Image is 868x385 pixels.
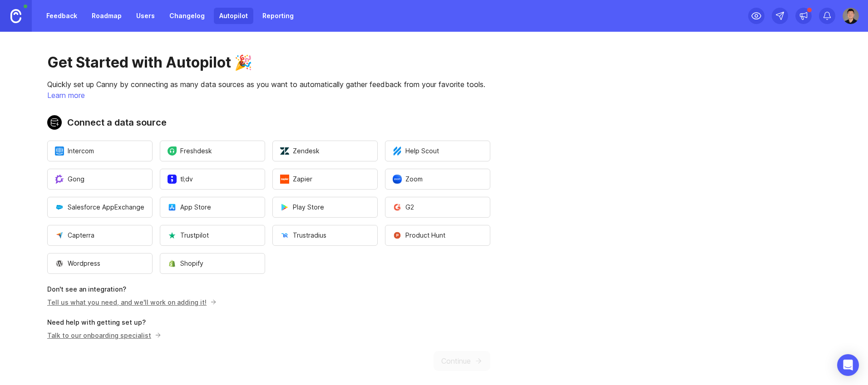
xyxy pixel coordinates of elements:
[86,8,127,24] a: Roadmap
[55,146,94,156] span: Intercom
[168,146,212,156] span: Freshdesk
[393,146,439,156] span: Help Scout
[47,54,490,72] h1: Get Started with Autopilot 🎉
[843,8,859,24] img: Ted Zhang
[55,259,100,268] span: Wordpress
[160,169,265,190] button: Open a modal to start the flow of installing tl;dv.
[160,253,265,274] button: Open a modal to start the flow of installing Shopify.
[47,79,490,90] p: Quickly set up Canny by connecting as many data sources as you want to automatically gather feedb...
[168,175,193,184] span: tl;dv
[164,8,210,24] a: Changelog
[47,331,158,340] p: Talk to our onboarding specialist
[160,225,265,246] button: Open a modal to start the flow of installing Trustpilot.
[272,141,378,161] button: Open a modal to start the flow of installing Zendesk.
[47,115,490,130] h2: Connect a data source
[272,197,378,218] button: Open a modal to start the flow of installing Play Store.
[47,141,153,161] button: Open a modal to start the flow of installing Intercom.
[168,259,203,268] span: Shopify
[47,225,153,246] button: Open a modal to start the flow of installing Capterra.
[10,9,21,23] img: Canny Home
[55,231,94,240] span: Capterra
[280,146,320,156] span: Zendesk
[272,169,378,190] button: Open a modal to start the flow of installing Zapier.
[47,169,153,190] button: Open a modal to start the flow of installing Gong.
[47,91,85,100] a: Learn more
[393,231,445,240] span: Product Hunt
[280,175,312,184] span: Zapier
[280,231,326,240] span: Trustradius
[41,8,83,24] a: Feedback
[47,197,153,218] button: Open a modal to start the flow of installing Salesforce AppExchange.
[272,225,378,246] button: Open a modal to start the flow of installing Trustradius.
[168,203,211,212] span: App Store
[55,175,84,184] span: Gong
[385,169,490,190] button: Open a modal to start the flow of installing Zoom.
[47,331,162,340] button: Talk to our onboarding specialist
[393,175,423,184] span: Zoom
[837,354,859,376] div: Open Intercom Messenger
[47,318,490,327] p: Need help with getting set up?
[55,203,144,212] span: Salesforce AppExchange
[214,8,253,24] a: Autopilot
[160,141,265,161] button: Open a modal to start the flow of installing Freshdesk.
[47,253,153,274] button: Open a modal to start the flow of installing Wordpress.
[168,231,209,240] span: Trustpilot
[131,8,160,24] a: Users
[385,197,490,218] button: Open a modal to start the flow of installing G2.
[47,298,214,306] a: Tell us what you need, and we'll work on adding it!
[160,197,265,218] button: Open a modal to start the flow of installing App Store.
[385,141,490,161] button: Open a modal to start the flow of installing Help Scout.
[393,203,414,212] span: G2
[385,225,490,246] button: Open a modal to start the flow of installing Product Hunt.
[280,203,324,212] span: Play Store
[47,285,490,294] p: Don't see an integration?
[257,8,299,24] a: Reporting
